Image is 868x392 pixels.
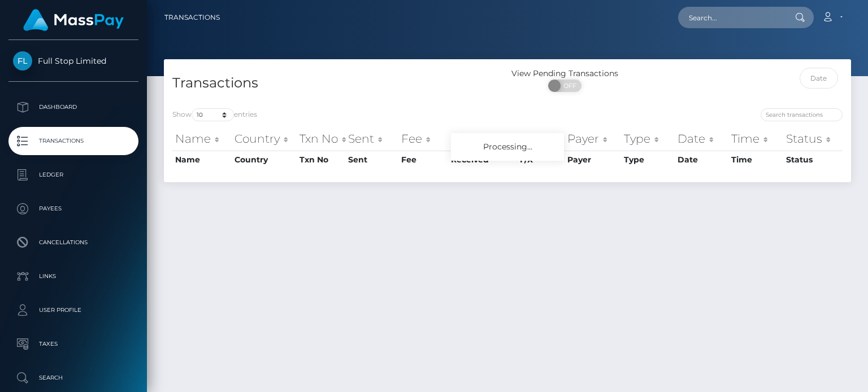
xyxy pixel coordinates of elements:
p: User Profile [13,302,134,319]
p: Dashboard [13,99,134,116]
a: Cancellations [8,228,138,257]
p: Cancellations [13,234,134,251]
th: Time [728,127,783,150]
span: Full Stop Limited [8,56,138,66]
div: Processing... [451,133,564,161]
a: Transactions [8,127,138,155]
img: MassPay Logo [23,9,124,31]
th: Txn No [297,151,345,169]
a: Links [8,262,138,290]
input: Search... [678,7,784,28]
div: View Pending Transactions [507,68,622,80]
th: Date [675,127,729,150]
th: Payer [565,151,621,169]
img: Full Stop Limited [13,51,32,71]
th: Sent [345,127,398,150]
th: Name [172,151,232,169]
a: Taxes [8,330,138,358]
p: Taxes [13,336,134,353]
th: Status [783,127,843,150]
th: Country [232,151,297,169]
th: Received [448,127,517,150]
th: Date [675,151,729,169]
th: Fee [398,127,448,150]
p: Search [13,369,134,386]
p: Payees [13,200,134,217]
th: Time [728,151,783,169]
a: Dashboard [8,93,138,121]
h4: Transactions [172,73,499,93]
label: Show entries [172,108,257,121]
th: Received [448,151,517,169]
th: Fee [398,151,448,169]
a: Ledger [8,161,138,189]
th: Country [232,127,297,150]
span: OFF [554,80,583,92]
input: Search transactions [761,108,843,121]
select: Showentries [192,108,234,121]
th: Type [621,151,674,169]
th: Type [621,127,674,150]
a: User Profile [8,296,138,324]
th: F/X [517,127,565,150]
a: Transactions [164,6,220,29]
th: Status [783,151,843,169]
th: Txn No [297,127,345,150]
th: Payer [565,127,621,150]
input: Date filter [800,68,839,89]
p: Links [13,268,134,285]
p: Transactions [13,133,134,149]
a: Search [8,364,138,392]
th: Name [172,127,232,150]
a: Payees [8,195,138,223]
p: Ledger [13,166,134,183]
th: Sent [345,151,398,169]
